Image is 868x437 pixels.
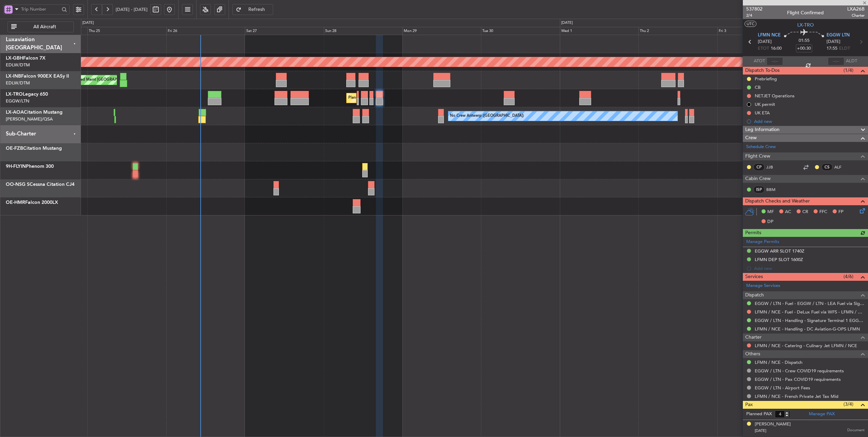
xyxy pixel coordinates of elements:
button: UTC [745,21,756,27]
span: LX-INB [6,74,21,79]
div: ISP [753,186,765,193]
span: LX-GBH [6,56,23,61]
a: Manage Services [746,282,780,289]
a: LX-AOACitation Mustang [6,110,63,115]
span: OO-NSG S [6,182,30,187]
span: Dispatch To-Dos [745,67,780,75]
span: [DATE] - [DATE] [116,6,148,13]
span: LFMN NCE [758,32,781,39]
div: [DATE] [561,20,573,26]
div: Thu 25 [87,27,166,35]
span: Flight Crew [745,152,770,160]
span: LX-AOA [6,110,24,115]
span: ETOT [758,45,769,52]
div: Prebriefing [755,76,777,82]
span: LX-TRO [6,92,23,97]
a: EGGW / LTN - Fuel - EGGW / LTN - LEA Fuel via Signature in EGGW [755,301,865,306]
a: EDLW/DTM [6,62,30,68]
a: LX-INBFalcon 900EX EASy II [6,74,69,79]
span: EGGW LTN [827,32,850,39]
span: Refresh [243,7,271,12]
span: Dispatch Checks and Weather [745,197,810,205]
span: LXA26B [847,5,865,13]
div: UK ETA [755,110,770,116]
a: LFMN / NCE - Catering - Culinary Jet LFMN / NCE [755,343,857,349]
span: (3/4) [844,401,853,408]
span: 537802 [746,5,763,13]
span: Charter [847,13,865,18]
a: EDLW/DTM [6,80,30,86]
a: LX-GBHFalcon 7X [6,56,46,61]
a: 9H-FLYINPhenom 300 [6,164,54,169]
a: OE-HMRFalcon 2000LX [6,200,58,205]
a: EGGW / LTN - Crew COVID19 requirements [755,368,844,374]
span: [DATE] [758,38,772,45]
span: Pax [745,401,753,409]
a: ALF [834,164,850,170]
a: [PERSON_NAME]/QSA [6,116,53,122]
div: Mon 29 [402,27,481,35]
a: JJB [766,164,782,170]
span: OE-HMR [6,200,25,205]
a: EGGW / LTN - Handling - Signature Terminal 1 EGGW / LTN [755,318,865,323]
div: Thu 2 [638,27,717,35]
a: BBM [766,187,782,193]
label: Planned PAX [746,411,772,418]
div: Fri 26 [166,27,245,35]
span: [DATE] [827,38,840,45]
span: Others [745,350,760,358]
a: LX-TROLegacy 650 [6,92,48,97]
div: Add new [754,118,865,124]
a: OE-FZBCitation Mustang [6,146,62,151]
span: MF [767,209,774,215]
div: Sat 27 [245,27,323,35]
span: ELDT [839,45,850,52]
span: Cabin Crew [745,175,771,183]
div: [PERSON_NAME] [755,421,791,428]
span: 9H-FLYIN [6,164,26,169]
a: Schedule Crew [746,144,776,150]
div: Tue 30 [481,27,560,35]
span: FP [838,209,844,215]
div: UK permit [755,101,775,107]
div: NETJET Operations [755,93,795,99]
a: LFMN / NCE - French Private Jet Tax Mid [755,393,838,399]
a: LFMN / NCE - Dispatch [755,359,802,365]
span: FFC [819,209,827,215]
a: EGGW/LTN [6,98,29,104]
span: (4/6) [844,273,853,280]
div: CP [753,163,765,171]
span: 17:55 [827,45,837,52]
span: (1/4) [844,67,853,74]
span: LX-TRO [797,21,814,29]
span: OE-FZB [6,146,23,151]
span: CR [802,209,808,215]
button: Refresh [232,4,273,15]
span: ATOT [754,58,765,65]
span: Services [745,273,763,281]
span: ALDT [846,58,857,65]
span: [DATE] [755,428,766,433]
div: CB [755,84,761,90]
div: Sun 28 [324,27,402,35]
a: OO-NSG SCessna Citation CJ4 [6,182,74,187]
a: LFMN / NCE - Fuel - DeLux Fuel via WFS - LFMN / NCE [755,309,865,315]
span: 2/4 [746,13,763,18]
div: Planned Maint [GEOGRAPHIC_DATA] ([GEOGRAPHIC_DATA]) [348,93,455,103]
div: Flight Confirmed [787,9,824,16]
span: All Aircraft [18,25,71,29]
div: Fri 3 [717,27,796,35]
div: [DATE] [82,20,94,26]
a: LFMN / NCE - Handling - DC Aviation-G-OPS LFMN [755,326,860,332]
span: Dispatch [745,291,764,299]
span: DP [767,218,773,225]
span: AC [785,209,791,215]
a: EGGW / LTN - Airport Fees [755,385,810,391]
span: Leg Information [745,126,780,134]
span: Document [847,427,865,433]
span: Crew [745,134,757,142]
div: No Crew Antwerp ([GEOGRAPHIC_DATA]) [450,111,524,121]
div: CS [821,163,833,171]
span: 01:55 [799,37,809,44]
a: Manage PAX [809,411,835,418]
